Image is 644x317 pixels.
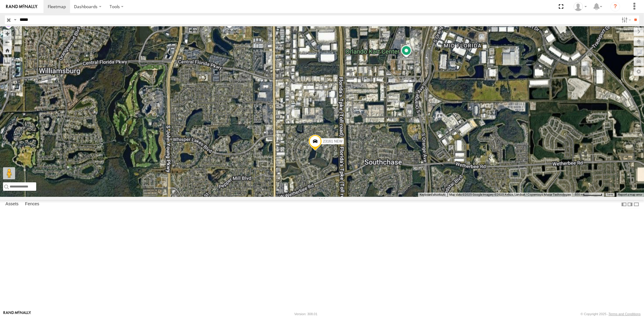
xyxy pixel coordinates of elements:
[610,2,620,11] i: ?
[3,38,11,46] button: Zoom out
[3,30,11,38] button: Zoom in
[449,193,571,196] span: Map data ©2025 Google Imagery ©2025 Airbus, Landsat / Copernicus, Maxar Technologies
[633,200,639,209] label: Hide Summary Table
[572,2,589,11] div: Sardor Khadjimedov
[621,200,627,209] label: Dock Summary Table to the Left
[3,311,31,317] a: Visit our Website
[575,193,583,196] span: 500 m
[13,15,18,24] label: Search Query
[22,200,42,209] label: Fences
[609,312,641,316] a: Terms and Conditions
[619,15,632,24] label: Search Filter Options
[2,200,21,209] label: Assets
[634,67,644,76] label: Map Settings
[627,200,633,209] label: Dock Summary Table to the Right
[3,57,11,66] label: Measure
[3,167,15,179] button: Drag Pegman onto the map to open Street View
[573,193,604,197] button: Map Scale: 500 m per 59 pixels
[607,194,614,196] a: Terms (opens in new tab)
[3,46,11,54] button: Zoom Home
[323,139,342,143] span: 23161 NEW
[581,312,641,316] div: © Copyright 2025 -
[618,193,642,196] a: Report a map error
[6,5,37,9] img: rand-logo.svg
[420,193,446,197] button: Keyboard shortcuts
[294,312,317,316] div: Version: 308.01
